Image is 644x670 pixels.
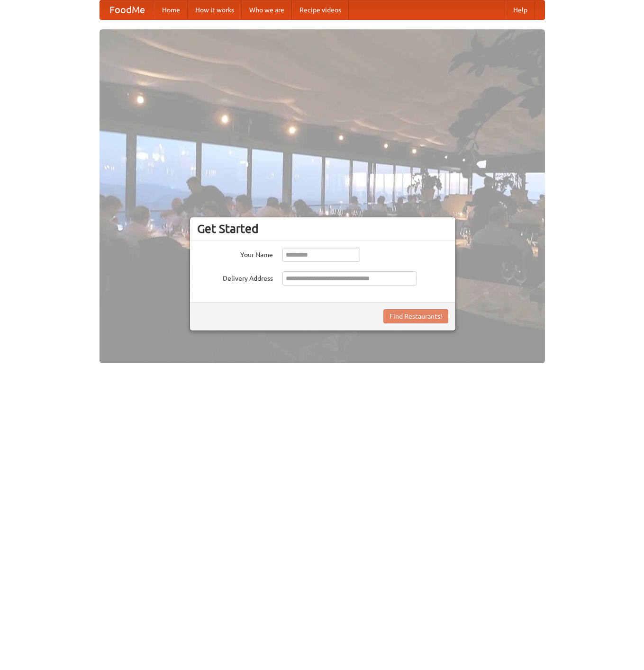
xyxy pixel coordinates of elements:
[100,0,154,19] a: FoodMe
[188,0,242,19] a: How it works
[383,309,448,323] button: Find Restaurants!
[506,0,535,19] a: Help
[197,248,273,259] label: Your Name
[292,0,349,19] a: Recipe videos
[197,271,273,283] label: Delivery Address
[154,0,188,19] a: Home
[242,0,292,19] a: Who we are
[197,222,448,236] h3: Get Started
